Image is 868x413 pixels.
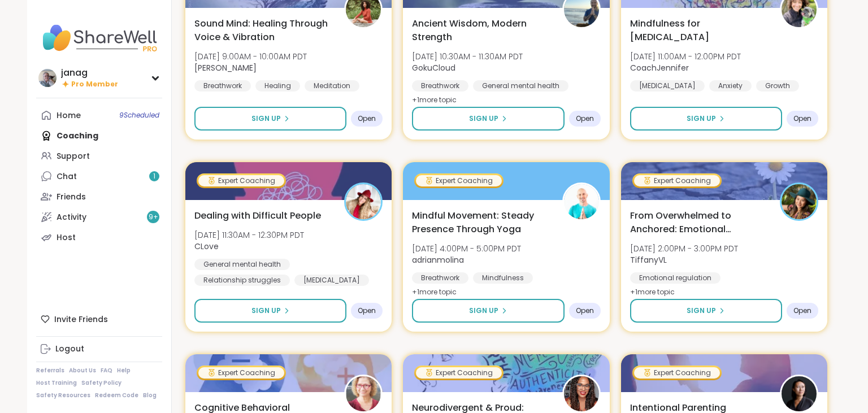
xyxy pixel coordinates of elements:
[687,114,716,124] span: Sign Up
[194,17,332,44] span: Sound Mind: Healing Through Voice & Vibration
[81,379,121,387] a: Safety Policy
[793,114,811,123] span: Open
[95,392,138,399] a: Redeem Code
[416,367,502,379] div: Expert Coaching
[630,209,767,236] span: From Overwhelmed to Anchored: Emotional Regulation
[630,107,782,131] button: Sign Up
[251,114,281,124] span: Sign Up
[630,254,667,266] b: TiffanyVL
[36,105,162,125] a: Home9Scheduled
[255,80,300,92] div: Healing
[412,209,549,236] span: Mindful Movement: Steady Presence Through Yoga
[194,275,290,286] div: Relationship struggles
[346,184,381,219] img: CLove
[117,367,131,375] a: Help
[153,172,155,181] span: 1
[630,243,738,254] span: [DATE] 2:00PM - 3:00PM PDT
[36,367,64,375] a: Referrals
[473,272,533,284] div: Mindfulness
[36,309,162,329] div: Invite Friends
[194,299,346,323] button: Sign Up
[36,227,162,247] a: Host
[194,259,290,270] div: General mental health
[57,151,90,162] div: Support
[119,111,159,120] span: 9 Scheduled
[55,344,84,355] div: Logout
[194,229,304,241] span: [DATE] 11:30AM - 12:30PM PDT
[576,114,594,123] span: Open
[36,207,162,227] a: Activity9+
[57,192,86,203] div: Friends
[57,232,76,244] div: Host
[412,51,523,62] span: [DATE] 10:30AM - 11:30AM PDT
[469,306,498,316] span: Sign Up
[412,107,564,131] button: Sign Up
[709,80,752,92] div: Anxiety
[251,306,281,316] span: Sign Up
[358,306,376,315] span: Open
[630,299,782,323] button: Sign Up
[69,367,96,375] a: About Us
[416,175,502,186] div: Expert Coaching
[782,184,817,219] img: TiffanyVL
[412,243,521,254] span: [DATE] 4:00PM - 5:00PM PDT
[687,306,716,316] span: Sign Up
[634,367,720,379] div: Expert Coaching
[38,69,57,87] img: janag
[194,80,251,92] div: Breathwork
[36,166,162,186] a: Chat1
[194,209,321,223] span: Dealing with Difficult People
[630,17,767,44] span: Mindfulness for [MEDICAL_DATA]
[61,67,118,79] div: janag
[782,376,817,411] img: Natasha
[143,392,157,399] a: Blog
[198,367,284,379] div: Expert Coaching
[36,339,162,359] a: Logout
[194,62,257,73] b: [PERSON_NAME]
[57,212,86,223] div: Activity
[630,272,721,284] div: Emotional regulation
[57,110,81,121] div: Home
[630,62,689,73] b: CoachJennifer
[358,114,376,123] span: Open
[564,376,599,411] img: natashamnurse
[412,299,564,323] button: Sign Up
[630,51,741,62] span: [DATE] 11:00AM - 12:00PM PDT
[57,171,77,182] div: Chat
[412,62,455,73] b: GokuCloud
[36,379,77,387] a: Host Training
[564,184,599,219] img: adrianmolina
[412,80,468,92] div: Breathwork
[194,107,346,131] button: Sign Up
[630,80,705,92] div: [MEDICAL_DATA]
[793,306,811,315] span: Open
[36,186,162,207] a: Friends
[194,241,219,252] b: CLove
[634,175,720,186] div: Expert Coaching
[71,80,118,89] span: Pro Member
[36,392,90,399] a: Safety Resources
[36,18,162,58] img: ShareWell Nav Logo
[412,254,464,266] b: adrianmolina
[576,306,594,315] span: Open
[469,114,498,124] span: Sign Up
[101,367,112,375] a: FAQ
[149,212,158,222] span: 9 +
[198,175,284,186] div: Expert Coaching
[412,17,549,44] span: Ancient Wisdom, Modern Strength
[346,376,381,411] img: Fausta
[294,275,369,286] div: [MEDICAL_DATA]
[305,80,359,92] div: Meditation
[473,80,568,92] div: General mental health
[194,51,307,62] span: [DATE] 9:00AM - 10:00AM PDT
[36,146,162,166] a: Support
[756,80,799,92] div: Growth
[412,272,468,284] div: Breathwork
